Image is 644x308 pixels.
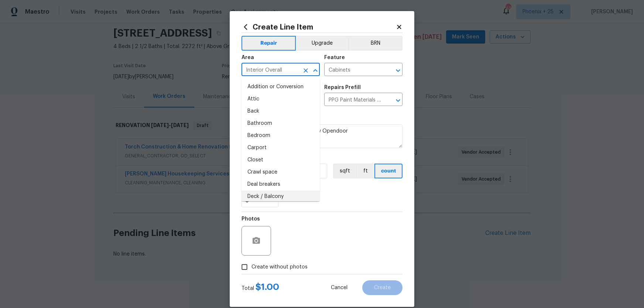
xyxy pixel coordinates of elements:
[333,164,356,178] button: sqft
[348,36,402,51] button: BRN
[324,55,345,60] h5: Feature
[241,117,320,130] li: Bathroom
[356,164,374,178] button: ft
[241,283,279,292] div: Total
[362,280,402,295] button: Create
[241,216,260,222] h5: Photos
[296,36,349,51] button: Upgrade
[241,81,320,93] li: Addition or Conversion
[393,95,403,106] button: Open
[374,285,391,291] span: Create
[374,164,402,178] button: count
[241,154,320,166] li: Closet
[241,124,402,148] textarea: PPG Paint Materials ordered by Opendoor
[331,285,347,291] span: Cancel
[241,93,320,105] li: Attic
[241,166,320,178] li: Crawl space
[241,105,320,117] li: Back
[256,283,279,291] span: $ 1.00
[241,130,320,142] li: Bedroom
[241,36,296,51] button: Repair
[324,85,361,90] h5: Repairs Prefill
[241,23,396,31] h2: Create Line Item
[319,280,359,295] button: Cancel
[251,263,308,271] span: Create without photos
[241,178,320,191] li: Deal breakers
[301,65,311,76] button: Clear
[241,142,320,154] li: Carport
[393,65,403,76] button: Open
[310,65,321,76] button: Close
[241,55,254,60] h5: Area
[241,191,320,203] li: Deck / Balcony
